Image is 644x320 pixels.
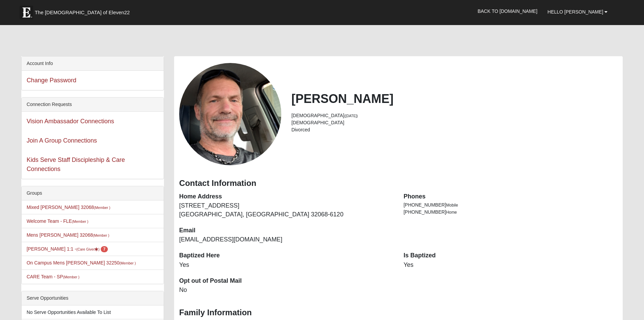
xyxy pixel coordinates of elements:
dd: Yes [179,261,393,270]
a: CARE Team - SP(Member ) [27,274,79,279]
small: (Member ) [63,275,79,279]
a: Vision Ambassador Connections [27,118,114,125]
li: No Serve Opportunities Available To List [22,305,164,319]
span: The [DEMOGRAPHIC_DATA] of Eleven22 [35,9,130,16]
a: Kids Serve Staff Discipleship & Care Connections [27,156,125,172]
small: (Member ) [72,219,88,223]
small: (Member ) [93,233,109,237]
a: Join A Group Connections [27,137,97,144]
dd: [EMAIL_ADDRESS][DOMAIN_NAME] [179,235,393,244]
a: Mens [PERSON_NAME] 32068(Member ) [27,232,110,238]
li: Divorced [291,126,618,133]
dd: [STREET_ADDRESS] [GEOGRAPHIC_DATA], [GEOGRAPHIC_DATA] 32068-6120 [179,201,393,219]
small: ([DATE]) [344,114,358,118]
a: The [DEMOGRAPHIC_DATA] of Eleven22 [16,2,151,19]
h3: Family Information [179,308,618,318]
small: (Care Giver ) [76,247,100,251]
a: Back to [DOMAIN_NAME] [473,3,543,20]
dt: Phones [404,192,618,201]
img: Eleven22 logo [20,6,33,19]
dt: Opt out of Postal Mail [179,277,393,285]
a: View Fullsize Photo [179,63,281,165]
li: [PHONE_NUMBER] [404,201,618,209]
dt: Baptized Here [179,251,393,260]
small: (Member ) [94,206,110,210]
a: [PERSON_NAME] 1:1 -(Care Giver) 7 [27,246,108,252]
li: [DEMOGRAPHIC_DATA] [291,112,618,119]
div: Groups [22,186,164,200]
dd: No [179,286,393,295]
dt: Home Address [179,192,393,201]
li: [DEMOGRAPHIC_DATA] [291,119,618,126]
span: number of pending members [101,246,108,252]
div: Account Info [22,57,164,71]
dt: Is Baptized [404,251,618,260]
span: Mobile [446,203,458,208]
span: Hello [PERSON_NAME] [548,9,603,15]
span: Home [446,210,457,215]
a: On Campus Mens [PERSON_NAME] 32250(Member ) [27,260,136,265]
dt: Email [179,226,393,235]
a: Welcome Team - FLE(Member ) [27,218,89,224]
div: Serve Opportunities [22,291,164,305]
h3: Contact Information [179,178,618,188]
dd: Yes [404,261,618,270]
li: [PHONE_NUMBER] [404,209,618,216]
small: (Member ) [119,261,136,265]
h2: [PERSON_NAME] [291,91,618,106]
div: Connection Requests [22,98,164,112]
a: Hello [PERSON_NAME] [543,3,613,20]
a: Change Password [27,77,76,84]
a: Mixed [PERSON_NAME] 32068(Member ) [27,205,111,210]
